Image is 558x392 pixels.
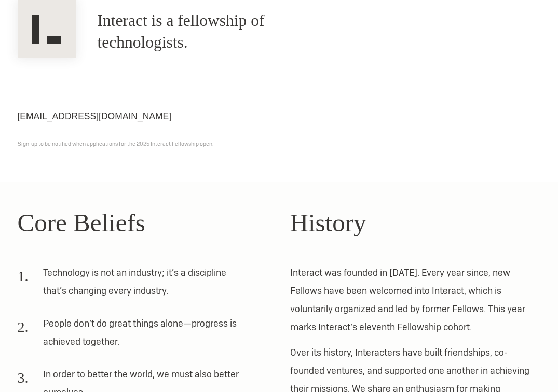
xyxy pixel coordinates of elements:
input: Email address... [18,102,236,131]
h2: History [290,204,541,242]
h1: Interact is a fellowship of technologists. [98,10,343,53]
li: Technology is not an industry; it’s a discipline that’s changing every industry. [18,263,247,307]
p: Interact was founded in [DATE]. Every year since, new Fellows have been welcomed into Interact, w... [290,263,541,336]
li: People don’t do great things alone—progress is achieved together. [18,314,247,358]
h2: Core Beliefs [18,204,268,242]
p: Sign-up to be notified when applications for the 2025 Interact Fellowship open. [18,138,541,149]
